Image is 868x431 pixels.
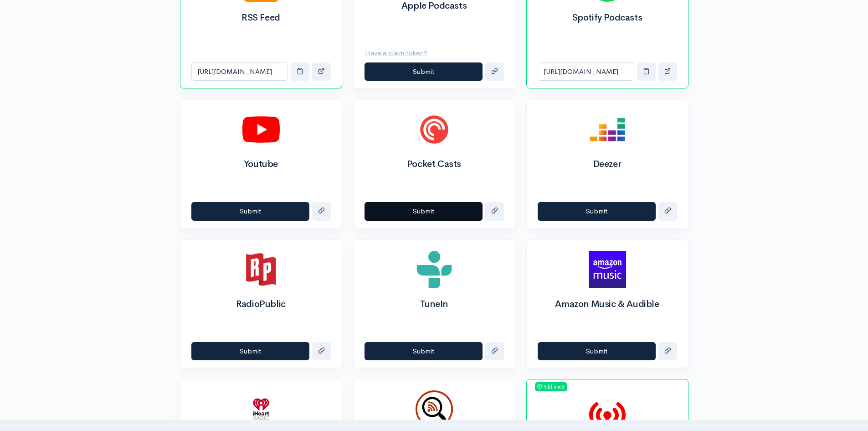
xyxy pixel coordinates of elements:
input: Spotify Podcasts link [538,62,634,81]
img: TuneIn logo [416,251,453,288]
h2: TuneIn [365,299,504,309]
button: Submit [365,342,483,361]
h2: Youtube [191,159,331,169]
h2: RadioPublic [191,299,331,309]
button: Submit [191,202,309,221]
h2: Deezer [538,159,677,169]
button: Have a claim token? [365,44,433,62]
h2: Amazon Music & Audible [538,299,677,309]
img: Deezer logo [589,111,626,148]
button: Submit [538,342,656,361]
img: Youtube logo [242,111,280,148]
img: iHeart Radio logo [242,390,280,428]
h2: Apple Podcasts [365,1,504,11]
img: Amazon Music & Audible logo [589,251,626,288]
h2: RSS Feed [191,13,331,23]
span: Published [535,382,567,391]
u: Have a claim token? [365,48,427,57]
button: Submit [191,342,309,361]
img: RadioPublic logo [242,251,280,288]
h2: Spotify Podcasts [538,13,677,23]
h2: Pocket Casts [365,159,504,169]
img: Listen Notes logo [416,390,453,428]
button: Submit [365,62,483,81]
button: Submit [365,202,483,221]
img: Pocket Casts logo [416,111,453,148]
input: RSS Feed link [191,62,288,81]
button: Submit [538,202,656,221]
